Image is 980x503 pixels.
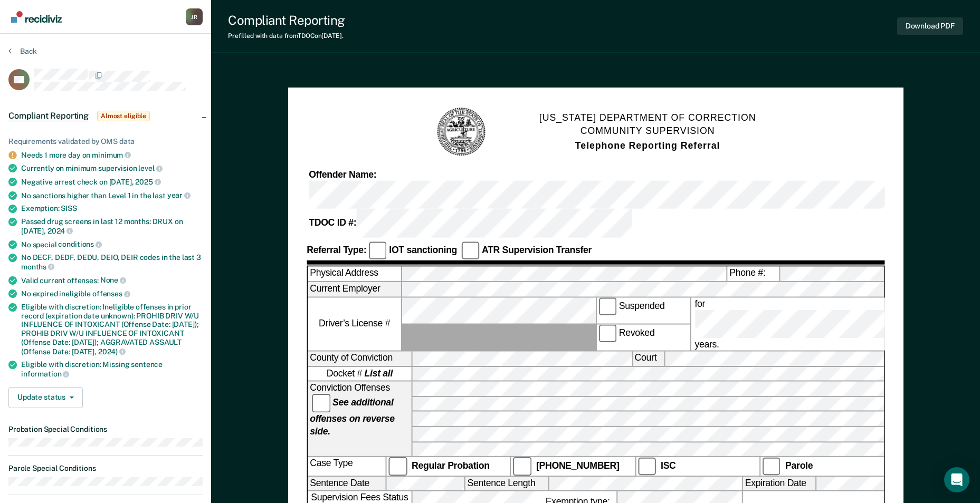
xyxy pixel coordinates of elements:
input: IOT sanctioning [368,241,387,260]
a: Needs 1 more day on minimum [21,151,123,159]
label: Expiration Date [743,477,815,491]
span: level [138,164,162,172]
strong: Regular Probation [412,460,490,471]
label: County of Conviction [308,352,411,366]
div: Eligible with discretion: Ineligible offenses in prior record (expiration date unknown): PROHIB D... [21,303,203,356]
input: Suspended [598,297,617,316]
dt: Probation Special Conditions [8,425,203,434]
span: 2025 [135,178,160,186]
div: Compliant Reporting [228,13,345,28]
span: 2024) [98,347,126,356]
img: Recidiviz [11,11,62,23]
label: Suspended [596,297,690,323]
strong: TDOC ID #: [309,218,356,229]
button: Profile dropdown button [186,8,203,25]
span: Compliant Reporting [8,111,89,121]
strong: ISC [661,460,676,471]
label: for years. [692,297,972,351]
strong: Offender Name: [309,169,376,180]
span: SISS [61,204,77,212]
div: Case Type [308,457,385,476]
strong: IOT sanctioning [389,245,457,255]
span: offenses [92,289,130,298]
input: See additional offenses on reverse side. [312,394,330,412]
input: Parole [762,457,781,476]
span: conditions [58,240,101,248]
input: ATR Supervision Transfer [461,241,480,260]
label: Phone #: [727,267,779,282]
strong: Telephone Reporting Referral [575,140,720,151]
div: No special [21,240,203,249]
label: Physical Address [308,267,401,282]
span: year [167,191,191,199]
div: Prefilled with data from TDOC on [DATE] . [228,32,345,40]
div: Conviction Offenses [308,382,411,456]
input: [PHONE_NUMBER] [513,457,531,476]
span: Almost eligible [97,111,150,121]
div: Eligible with discretion: Missing sentence [21,360,203,378]
strong: See additional offenses on reverse side. [310,398,395,436]
div: No expired ineligible [21,289,203,298]
label: Court [632,352,663,366]
div: No DECF, DEDF, DEDU, DEIO, DEIR codes in the last 3 [21,253,203,271]
label: Sentence Date [308,477,385,491]
div: Valid current offenses: [21,276,203,285]
span: information [21,370,69,378]
input: for years. [694,309,970,338]
span: 2024 [47,227,73,235]
strong: [PHONE_NUMBER] [536,460,620,471]
div: Requirements validated by OMS data [8,137,203,146]
input: Revoked [598,324,617,343]
img: TN Seal [435,107,487,158]
span: None [100,276,126,284]
div: Currently on minimum supervision [21,163,203,173]
label: Revoked [596,324,690,350]
div: Passed drug screens in last 12 months: DRUX on [DATE], [21,217,203,235]
h1: [US_STATE] DEPARTMENT OF CORRECTION COMMUNITY SUPERVISION [539,111,756,153]
div: Exemption: [21,204,203,213]
strong: ATR Supervision Transfer [482,245,592,255]
button: Update status [8,387,83,408]
strong: Parole [785,460,813,471]
div: Open Intercom Messenger [944,467,969,492]
strong: Referral Type: [307,245,366,255]
strong: List all [364,369,392,379]
span: months [21,263,54,271]
label: Driver’s License # [308,297,401,351]
dt: Parole Special Conditions [8,464,203,473]
input: Regular Probation [388,457,407,476]
span: Docket # [326,367,392,380]
label: Sentence Length [465,477,548,491]
div: Negative arrest check on [DATE], [21,177,203,187]
input: ISC [638,457,656,476]
label: Current Employer [308,282,401,296]
button: Download PDF [897,17,963,35]
div: No sanctions higher than Level 1 in the last [21,191,203,200]
button: Back [8,46,37,56]
div: J R [186,8,203,25]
